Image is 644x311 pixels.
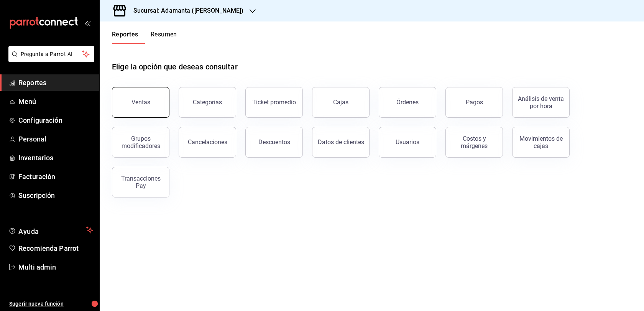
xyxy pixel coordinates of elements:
[450,135,498,150] div: Costos y márgenes
[151,31,177,44] button: Resumen
[396,138,419,146] div: Usuarios
[258,138,290,146] div: Descuentos
[18,96,93,107] span: Menú
[112,61,238,72] h1: Elige la opción que deseas consultar
[379,87,436,118] button: Órdenes
[18,171,93,182] span: Facturación
[18,134,93,144] span: Personal
[18,190,93,201] span: Suscripción
[318,138,364,146] div: Datos de clientes
[131,99,150,106] div: Ventas
[117,175,164,189] div: Transacciones Pay
[179,127,236,158] button: Cancelaciones
[517,95,565,110] div: Análisis de venta por hora
[396,99,419,106] div: Órdenes
[18,115,93,125] span: Configuración
[445,87,503,118] button: Pagos
[117,135,164,150] div: Grupos modificadores
[312,87,370,118] a: Cajas
[193,99,222,106] div: Categorías
[312,127,370,158] button: Datos de clientes
[18,77,93,88] span: Reportes
[188,138,227,146] div: Cancelaciones
[445,127,503,158] button: Costos y márgenes
[127,6,243,15] h3: Sucursal: Adamanta ([PERSON_NAME])
[18,262,93,272] span: Multi admin
[112,167,169,197] button: Transacciones Pay
[112,31,138,44] button: Reportes
[21,50,82,58] span: Pregunta a Parrot AI
[112,127,169,158] button: Grupos modificadores
[18,153,93,163] span: Inventarios
[333,98,349,107] div: Cajas
[112,31,177,44] div: navigation tabs
[9,300,93,308] span: Sugerir nueva función
[5,56,94,64] a: Pregunta a Parrot AI
[245,127,303,158] button: Descuentos
[252,99,296,106] div: Ticket promedio
[512,87,570,118] button: Análisis de venta por hora
[18,243,93,253] span: Recomienda Parrot
[8,46,94,62] button: Pregunta a Parrot AI
[517,135,565,150] div: Movimientos de cajas
[512,127,570,158] button: Movimientos de cajas
[18,225,83,235] span: Ayuda
[379,127,436,158] button: Usuarios
[84,20,90,26] button: open_drawer_menu
[466,99,483,106] div: Pagos
[112,87,169,118] button: Ventas
[245,87,303,118] button: Ticket promedio
[179,87,236,118] button: Categorías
